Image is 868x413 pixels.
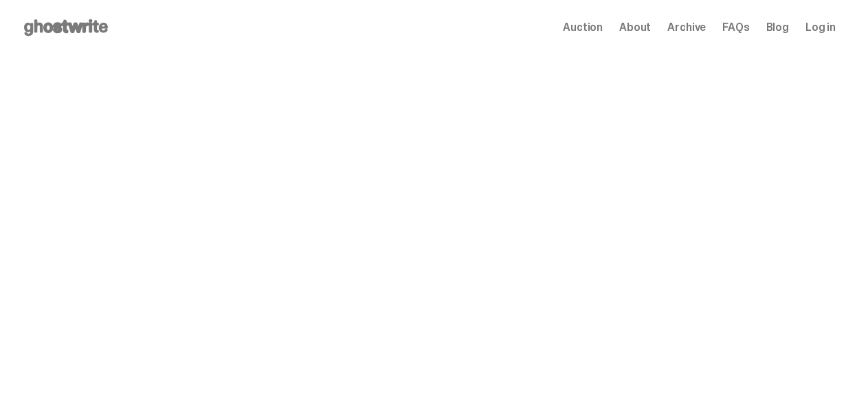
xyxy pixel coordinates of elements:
[766,22,789,33] a: Blog
[667,22,706,33] a: Archive
[805,22,836,33] a: Log in
[563,22,603,33] a: Auction
[722,22,749,33] a: FAQs
[619,22,651,33] a: About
